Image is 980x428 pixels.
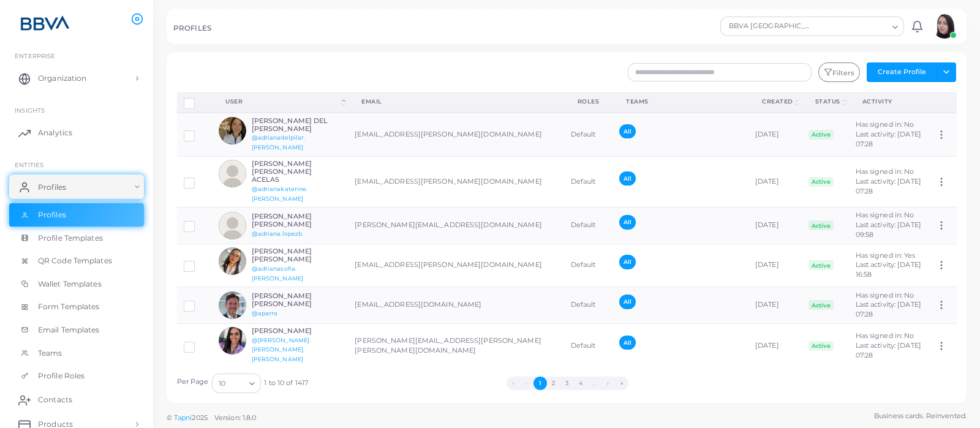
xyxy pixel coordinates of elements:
input: Search for option [817,20,888,33]
a: @adriana.lopezb [252,230,303,237]
span: Teams [38,348,62,359]
span: All [619,336,636,350]
h6: [PERSON_NAME] [252,327,342,335]
td: Default [564,287,613,324]
span: Active [809,260,834,270]
td: Default [564,244,613,287]
td: [DATE] [748,244,802,287]
span: Organization [38,73,86,84]
td: [DATE] [748,156,802,207]
span: Last activity: [DATE] 16:58 [856,260,921,279]
span: Version: 1.8.0 [214,413,257,422]
a: @adrianakaterine.[PERSON_NAME] [252,186,308,202]
a: Teams [9,342,144,365]
span: Wallet Templates [38,279,102,290]
span: Enterprise [15,52,55,59]
h6: [PERSON_NAME] [PERSON_NAME] ACELAS [252,160,342,184]
a: Form Templates [9,295,144,318]
td: [DATE] [748,207,802,244]
span: Profiles [38,209,66,220]
span: Has signed in: No [856,291,914,299]
button: Go to page 1 [533,377,547,390]
span: Active [809,130,834,140]
td: Default [564,156,613,207]
span: Active [809,177,834,187]
span: Last activity: [DATE] 07:28 [856,300,921,318]
span: Business cards. Reinvented. [874,411,967,421]
span: 10 [219,377,225,390]
td: [EMAIL_ADDRESS][PERSON_NAME][DOMAIN_NAME] [348,113,563,156]
span: Has signed in: No [856,211,914,219]
h6: [PERSON_NAME] [PERSON_NAME] [252,247,342,263]
span: Profiles [38,182,66,193]
th: Action [929,92,956,113]
span: Form Templates [38,301,100,312]
a: Analytics [9,121,144,145]
a: Profile Templates [9,227,144,250]
span: © [167,413,256,423]
img: avatar [219,327,246,355]
button: Go to last page [615,377,628,390]
td: Default [564,113,613,156]
span: Active [809,300,834,310]
span: Last activity: [DATE] 09:58 [856,220,921,239]
span: Contacts [38,394,72,405]
input: Search for option [227,377,244,390]
div: Search for option [212,374,261,393]
img: avatar [219,160,246,187]
img: avatar [219,291,246,319]
span: Analytics [38,127,72,138]
td: [EMAIL_ADDRESS][DOMAIN_NAME] [348,287,563,324]
img: avatar [219,212,246,239]
span: ENTITIES [15,161,43,168]
a: Email Templates [9,318,144,342]
span: Last activity: [DATE] 07:28 [856,177,921,195]
ul: Pagination [308,377,827,390]
a: Profiles [9,175,144,199]
button: Go to page 3 [560,377,574,390]
h5: PROFILES [173,24,211,32]
a: Wallet Templates [9,272,144,296]
span: QR Code Templates [38,255,112,266]
span: Profile Roles [38,370,85,381]
td: [EMAIL_ADDRESS][PERSON_NAME][DOMAIN_NAME] [348,244,563,287]
a: Profile Roles [9,364,144,388]
a: Contacts [9,388,144,412]
span: Has signed in: No [856,331,914,340]
span: Has signed in: No [856,120,914,129]
span: Has signed in: No [856,167,914,176]
a: Organization [9,66,144,91]
td: Default [564,207,613,244]
button: Go to next page [601,377,615,390]
td: [PERSON_NAME][EMAIL_ADDRESS][DOMAIN_NAME] [348,207,563,244]
td: [EMAIL_ADDRESS][PERSON_NAME][DOMAIN_NAME] [348,156,563,207]
div: Status [815,97,840,106]
img: avatar [219,117,246,145]
a: @aparra [252,310,278,317]
div: User [225,97,339,106]
span: Last activity: [DATE] 07:28 [856,130,921,148]
a: @adrianasofia.[PERSON_NAME] [252,265,303,282]
a: @adrianadelpilar.[PERSON_NAME] [252,134,306,151]
button: Create Profile [867,62,937,82]
td: [DATE] [748,113,802,156]
td: Default [564,323,613,368]
img: logo [11,12,79,34]
div: Email [361,97,550,106]
a: @[PERSON_NAME].[PERSON_NAME].[PERSON_NAME] [252,337,311,363]
div: Roles [578,97,600,106]
button: Filters [818,62,860,82]
a: Tapni [174,413,192,422]
td: [PERSON_NAME][EMAIL_ADDRESS][PERSON_NAME][PERSON_NAME][DOMAIN_NAME] [348,323,563,368]
img: avatar [932,14,957,39]
th: Row-selection [177,92,213,113]
span: Profile Templates [38,233,103,244]
h6: [PERSON_NAME] [PERSON_NAME] [252,212,342,228]
div: Search for option [720,17,904,36]
span: Last activity: [DATE] 07:28 [856,341,921,359]
img: avatar [219,247,246,275]
label: Per Page [177,377,209,387]
span: Email Templates [38,325,100,336]
h6: [PERSON_NAME] [PERSON_NAME] [252,292,342,308]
